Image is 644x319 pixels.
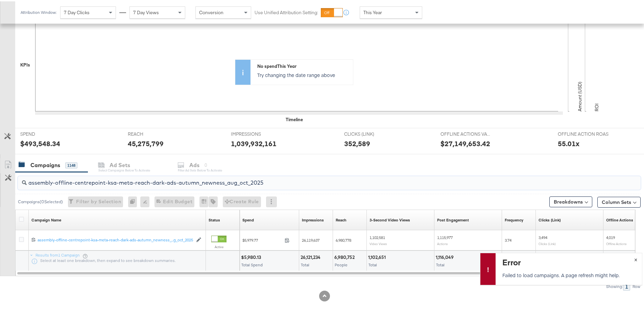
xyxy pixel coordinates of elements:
div: 352,589 [344,137,370,147]
div: 1,116,049 [436,253,456,259]
span: 6,980,778 [336,236,351,241]
button: Column Sets [597,195,641,206]
p: Try changing the date range above [257,70,350,77]
a: assembly-offline-centrepoint-ksa-meta-reach-dark-ads-autumn_newness_...g_oct_2025 [38,236,193,242]
div: $5,980.13 [241,253,263,259]
a: The number of actions related to your Page's posts as a result of your ad. [437,216,469,221]
a: The total amount spent to date. [242,216,254,221]
span: 7 Day Views [133,8,159,14]
span: 4,019 [606,234,615,239]
div: Frequency [505,216,523,221]
div: 26,121,234 [301,253,323,259]
span: 7 Day Clicks [64,8,90,14]
div: Status [209,216,220,221]
span: 26,119,637 [302,236,319,241]
span: 1,115,977 [437,234,453,239]
div: 55.01x [558,137,579,147]
button: Breakdowns [549,195,592,206]
button: × [629,252,642,264]
span: REACH [128,130,178,136]
label: Use Unified Attribution Setting: [255,8,318,15]
div: $27,149,653.42 [440,137,490,147]
div: 45,275,799 [128,137,164,147]
span: 3,494 [539,234,547,239]
a: The number of people your ad was served to. [336,216,347,221]
div: assembly-offline-centrepoint-ksa-meta-reach-dark-ads-autumn_newness_...g_oct_2025 [38,236,193,241]
sub: Actions [437,240,448,244]
div: No spend This Year [257,62,350,68]
span: Total Spend [241,261,263,266]
div: Error [502,255,634,266]
div: Post Engagement [437,216,469,221]
div: 1,039,932,161 [231,137,277,147]
a: Shows the current state of your Ad Campaign. [209,216,220,221]
a: Your campaign name. [31,216,61,221]
span: Total [368,261,377,266]
div: Campaign Name [31,216,61,221]
a: The average number of times your ad was served to each person. [505,216,523,221]
a: The number of times your ad was served. On mobile apps an ad is counted as served the first time ... [302,216,324,221]
div: 1148 [65,161,77,167]
input: Search Campaigns by Name, ID or Objective [27,172,583,185]
div: Offline Actions [606,216,633,221]
span: × [634,254,637,262]
div: Spend [242,216,254,221]
a: Offline Actions. [606,216,633,221]
p: Failed to load campaigns. A page refresh might help. [502,270,634,277]
div: 6,980,752 [334,253,357,259]
span: 3.74 [505,236,511,241]
sub: Offline Actions [606,240,627,244]
div: Impressions [302,216,324,221]
div: 1,102,651 [368,253,388,259]
span: 1,102,581 [369,234,385,239]
span: Total [436,261,445,266]
div: Reach [336,216,347,221]
span: Total [301,261,309,266]
a: The number of clicks on links appearing on your ad or Page that direct people to your sites off F... [539,216,561,221]
span: Conversion [199,8,223,14]
sub: Clicks (Link) [539,240,556,244]
label: Active [211,243,226,248]
div: Campaigns ( 0 Selected) [18,197,63,204]
sub: Video Views [369,240,387,244]
div: Attribution Window: [20,9,57,14]
div: 0 [128,195,140,206]
span: OFFLINE ACTION ROAS [558,130,609,136]
span: SPEND [20,130,71,136]
div: Campaigns [30,160,60,168]
span: OFFLINE ACTIONS VALUE [440,130,491,136]
a: The number of times your video was viewed for 3 seconds or more. [369,216,410,221]
div: 3-Second Video Views [369,216,410,221]
div: $493,548.34 [20,137,60,147]
span: IMPRESSIONS [231,130,282,136]
span: CLICKS (LINK) [344,130,395,136]
span: People [335,261,348,266]
span: This Year [363,8,382,14]
div: Clicks (Link) [539,216,561,221]
span: $5,979.77 [242,236,282,241]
